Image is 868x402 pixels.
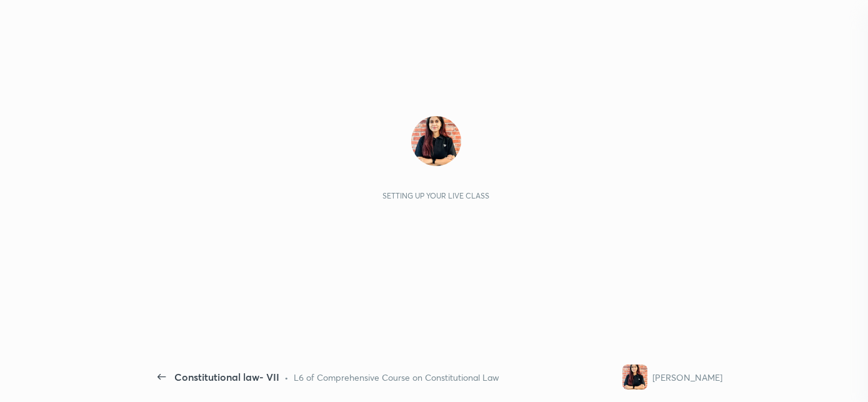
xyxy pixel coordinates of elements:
[284,371,289,384] div: •
[174,370,279,385] div: Constitutional law- VII
[411,116,461,166] img: 05514626b3584cb8bf974ab8136fe915.jpg
[622,365,647,390] img: 05514626b3584cb8bf974ab8136fe915.jpg
[294,371,499,384] div: L6 of Comprehensive Course on Constitutional Law
[652,371,722,384] div: [PERSON_NAME]
[382,191,489,200] div: Setting up your live class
